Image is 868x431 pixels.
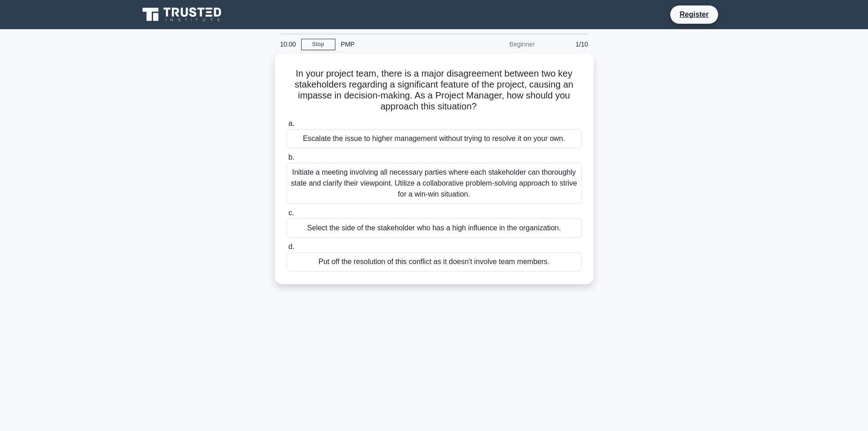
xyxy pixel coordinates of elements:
div: PMP [335,35,461,53]
span: a. [288,119,294,127]
div: 10:00 [275,35,301,53]
span: c. [288,209,294,217]
div: Initiate a meeting involving all necessary parties where each stakeholder can thoroughly state an... [287,163,582,204]
div: Put off the resolution of this conflict as it doesn't involve team members. [287,252,582,271]
div: 1/10 [540,35,594,53]
div: Beginner [461,35,540,53]
h5: In your project team, there is a major disagreement between two key stakeholders regarding a sign... [286,68,583,113]
a: Stop [301,39,335,50]
span: b. [288,153,294,161]
span: d. [288,243,294,250]
a: Register [674,9,714,20]
div: Escalate the issue to higher management without trying to resolve it on your own. [287,129,582,148]
div: Select the side of the stakeholder who has a high influence in the organization. [287,218,582,238]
